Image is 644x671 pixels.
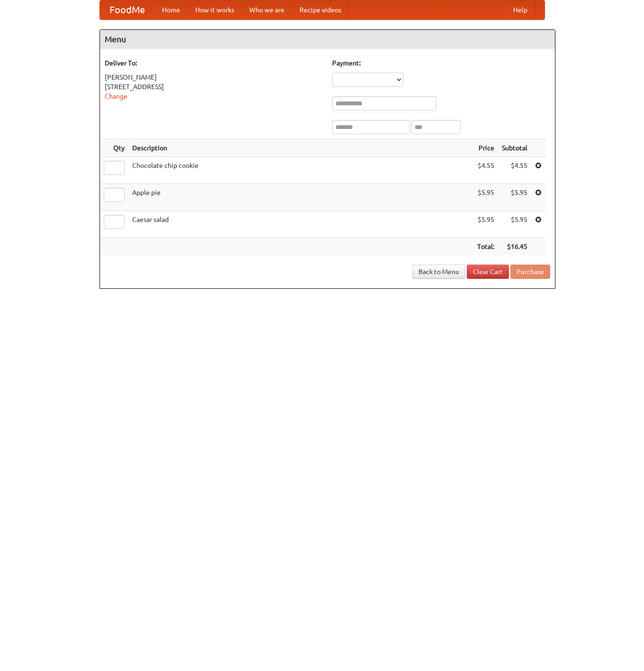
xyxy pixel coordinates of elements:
[332,58,550,68] h5: Payment:
[128,139,473,157] th: Description
[473,238,498,256] th: Total:
[105,82,323,92] div: [STREET_ADDRESS]
[473,211,498,238] td: $5.95
[473,139,498,157] th: Price
[498,238,531,256] th: $16.45
[128,184,473,211] td: Apple pie
[510,265,550,279] button: Purchase
[473,184,498,211] td: $5.95
[498,184,531,211] td: $5.95
[498,139,531,157] th: Subtotal
[128,211,473,238] td: Caesar salad
[498,211,531,238] td: $5.95
[473,157,498,184] td: $4.55
[128,157,473,184] td: Chocolate chip cookie
[506,0,535,19] a: Help
[100,0,154,19] a: FoodMe
[100,30,555,49] h4: Menu
[105,58,323,68] h5: Deliver To:
[100,139,128,157] th: Qty
[412,265,465,279] a: Back to Menu
[105,92,127,100] a: Change
[188,0,242,19] a: How it works
[154,0,188,19] a: Home
[242,0,292,19] a: Who we are
[292,0,349,19] a: Recipe videos
[105,73,323,82] div: [PERSON_NAME]
[498,157,531,184] td: $4.55
[467,265,509,279] a: Clear Cart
